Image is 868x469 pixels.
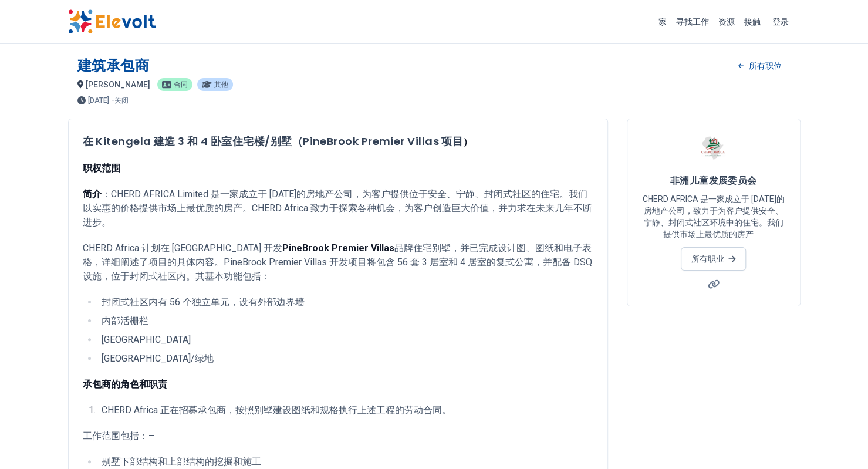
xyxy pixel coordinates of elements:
[729,57,791,75] a: 所有职位
[699,133,728,163] img: 非洲儿童发展委员会
[77,56,150,75] font: 建筑承包商
[643,194,785,239] font: CHERD AFRICA 是一家成立于 [DATE]的房地产公司，致力于为客户提供安全、宁静、封闭式社区环境中的住宅。我们提供市场上最优质的房产……
[671,12,714,31] a: 寻找工作
[112,96,114,104] font: -
[102,296,305,308] font: 封闭式社区内有 56 个独立单元，设有外部边界墙
[654,12,671,31] a: 家
[681,247,745,271] a: 所有职业
[174,80,188,89] font: 合同
[714,12,739,31] a: 资源
[676,17,709,26] font: 寻找工作
[463,136,472,147] font: ）
[86,80,150,89] font: [PERSON_NAME]
[83,188,102,200] font: 简介
[83,242,282,254] font: CHERD Africa 计划在 [GEOGRAPHIC_DATA] 开发
[744,17,761,26] font: 接触
[83,134,464,149] font: 在 Kitengela 建造 3 和 4 卧室住宅楼/别墅（PineBrook Premier Villas 项目
[809,413,868,469] div: 聊天小组件
[282,242,394,254] font: PineBrook Premier Villas
[739,12,765,31] a: 接触
[83,242,592,282] font: 品牌住宅别墅，并已完成设计图、图纸和电子表格，详细阐述了项目的具体内容。PineBrook Premier Villas 开发项目将包含 56 套 3 居室和 4 居室的复式公寓，并配备 DSQ...
[83,188,592,228] font: ：CHERD AFRICA Limited 是一家成立于 [DATE]的房地产公司，为客户提供位于安全、宁静、封闭式社区的住宅。我们以实惠的价格提供市场上最优质的房产。CHERD Africa ...
[102,353,214,364] font: [GEOGRAPHIC_DATA]/绿地
[102,456,261,467] font: 别墅下部结构和上部结构的挖掘和施工
[765,10,796,33] a: 登录
[102,334,191,345] font: [GEOGRAPHIC_DATA]
[83,379,167,390] font: 承包商的角色和职责
[102,315,148,326] font: 内部活栅栏
[68,9,156,34] img: 电动发电机
[772,17,789,26] font: 登录
[658,17,667,26] font: 家
[114,96,129,104] font: 关闭
[670,175,756,186] font: 非洲儿童发展委员会
[718,17,735,26] font: 资源
[83,430,154,441] font: 工作范围包括：–
[749,61,782,70] font: 所有职位
[83,163,120,174] font: 职权范围
[88,96,109,104] font: [DATE]
[214,80,228,89] font: 其他
[691,254,724,264] font: 所有职业
[102,404,451,416] font: CHERD Africa 正在招募承包商，按照别墅建设图纸和规格执行上述工程的劳动合同。
[809,413,868,469] iframe: 聊天小部件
